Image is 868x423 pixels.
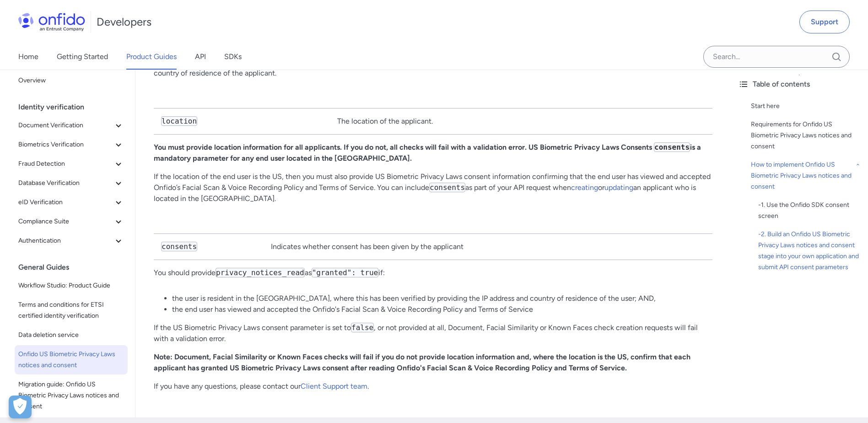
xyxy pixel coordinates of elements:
[312,268,379,277] code: "granted": true
[758,229,861,273] a: -2. Build an Onfido US Biometric Privacy Laws notices and consent stage into your own application...
[57,44,108,70] a: Getting Started
[751,159,861,192] a: How to implement Onfido US Biometric Privacy Laws notices and consent
[172,293,712,304] li: the user is resident in the [GEOGRAPHIC_DATA], where this has been verified by providing the IP a...
[799,11,850,33] a: Support
[751,119,861,152] a: Requirements for Onfido US Biometric Privacy Laws notices and consent
[751,101,861,112] a: Start here
[9,396,32,418] button: Open Preferences
[571,183,598,192] a: creating
[9,396,32,418] div: Cookie Preferences
[351,323,374,332] code: false
[301,382,367,390] a: Client Support team
[15,296,128,325] a: Terms and conditions for ETSI certified identity verification
[604,183,633,192] a: updating
[758,200,861,222] a: -1. Use the Onfido SDK consent screen
[18,258,131,277] div: General Guides
[758,200,861,222] div: - 1. Use the Onfido SDK consent screen
[18,13,85,31] img: Onfido Logo
[758,229,861,273] div: - 2. Build an Onfido US Biometric Privacy Laws notices and consent stage into your own applicatio...
[18,330,124,341] span: Data deletion service
[528,143,652,152] strong: US Biometric Privacy Laws Consents
[703,46,850,68] input: Onfido search input field
[97,15,151,29] h1: Developers
[18,197,113,208] span: eID Verification
[15,71,128,90] a: Overview
[224,44,242,70] a: SDKs
[15,193,128,211] button: eID Verification
[18,299,124,321] span: Terms and conditions for ETSI certified identity verification
[330,108,712,134] td: The location of the applicant.
[18,75,124,86] span: Overview
[154,322,712,344] p: If the US Biometric Privacy Laws consent parameter is set to , or not provided at all, Document, ...
[154,143,701,163] strong: is a mandatory parameter for any end user located in the [GEOGRAPHIC_DATA].
[18,139,113,150] span: Biometrics Verification
[161,242,197,251] code: consents
[18,98,131,116] div: Identity verification
[15,155,128,173] button: Fraud Detection
[195,44,206,70] a: API
[154,267,712,278] p: You should provide as if:
[172,304,712,315] li: the end user has viewed and accepted the Onfido's Facial Scan & Voice Recording Policy and Terms ...
[654,142,690,152] code: consents
[18,120,113,131] span: Document Verification
[18,379,124,412] span: Migration guide: Onfido US Biometric Privacy Laws notices and consent
[216,268,305,277] code: privacy_notices_read
[15,232,128,250] button: Authentication
[264,233,712,260] td: Indicates whether consent has been given by the applicant
[15,174,128,192] button: Database Verification
[18,349,124,371] span: Onfido US Biometric Privacy Laws notices and consent
[18,158,113,169] span: Fraud Detection
[18,216,113,227] span: Compliance Suite
[738,79,861,90] div: Table of contents
[15,116,128,135] button: Document Verification
[126,44,177,70] a: Product Guides
[154,381,712,392] p: If you have any questions, please contact our .
[15,212,128,231] button: Compliance Suite
[429,183,465,192] code: consents
[18,44,38,70] a: Home
[15,375,128,416] a: Migration guide: Onfido US Biometric Privacy Laws notices and consent
[154,171,712,204] p: If the location of the end user is the US, then you must also provide US Biometric Privacy Laws c...
[154,143,527,152] strong: You must provide location information for all applicants. If you do not, all checks will fail wit...
[15,277,128,295] a: Workflow Studio: Product Guide
[15,326,128,344] a: Data deletion service
[15,136,128,154] button: Biometrics Verification
[18,280,124,291] span: Workflow Studio: Product Guide
[18,178,113,189] span: Database Verification
[15,345,128,374] a: Onfido US Biometric Privacy Laws notices and consent
[18,235,113,246] span: Authentication
[161,116,197,126] code: location
[154,352,690,372] strong: Note: Document, Facial Similarity or Known Faces checks will fail if you do not provide location ...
